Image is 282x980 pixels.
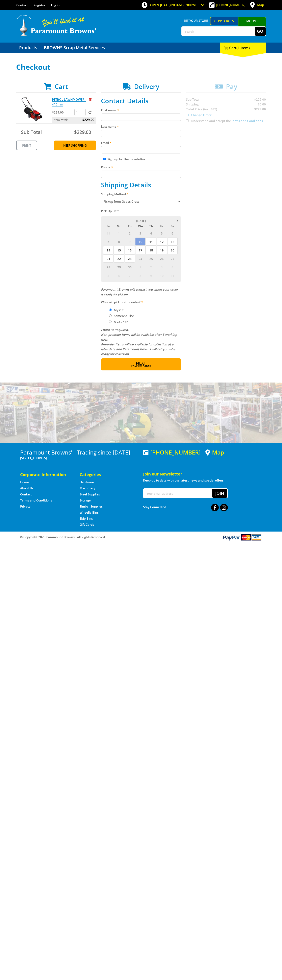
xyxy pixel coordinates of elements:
[135,229,146,237] span: 3
[125,229,135,237] span: 2
[143,502,228,512] div: Stay Connected
[20,449,139,456] h3: Paramount Browns' - Trading since [DATE]
[82,117,94,123] span: $229.00
[134,82,159,91] span: Delivery
[101,358,181,370] button: Next Confirm order
[20,97,44,121] img: PETROL LAWNMOWER - 410mm
[109,320,112,323] input: Please select who will pick up the order.
[51,3,60,7] a: Log in
[170,3,196,7] span: 8:00am - 5:00pm
[157,254,167,263] span: 26
[114,271,124,279] span: 6
[16,63,266,71] h1: Checkout
[107,157,145,161] label: Sign up for the newsletter
[103,254,113,263] span: 21
[135,223,146,229] span: We
[143,471,262,477] h5: Join our Newsletter
[16,141,37,150] a: Print
[157,223,167,229] span: Fr
[103,229,113,237] span: 31
[80,492,100,496] a: Go to the Steel Supplies page
[255,27,266,36] button: Go
[101,114,181,121] input: Please enter your first name.
[135,254,146,263] span: 24
[205,449,224,456] a: View a map of Gepps Cross location
[167,246,178,254] span: 20
[112,307,125,313] label: Myself
[136,219,146,223] span: [DATE]
[101,140,181,145] label: Email
[125,263,135,271] span: 30
[103,238,113,246] span: 7
[114,263,124,271] span: 29
[52,117,96,123] p: Item total:
[80,486,95,490] a: Go to the Machinery page
[52,97,86,106] a: PETROL LAWNMOWER - 410mm
[55,82,68,91] span: Cart
[167,263,178,271] span: 4
[101,146,181,153] input: Please enter your email address.
[16,3,28,7] a: Go to the Contact page
[144,489,212,498] input: Your email address
[125,271,135,279] span: 7
[222,534,262,541] img: PayPal, Mastercard, Visa accepted
[74,129,91,135] span: $229.00
[103,263,113,271] span: 28
[135,246,146,254] span: 17
[16,534,266,541] div: ® Copyright 2025 Paramount Browns'. All Rights Reserved.
[157,271,167,279] span: 10
[157,229,167,237] span: 5
[125,254,135,263] span: 23
[157,238,167,246] span: 12
[210,17,238,25] a: Gepps Cross
[112,312,135,319] label: Someone Else
[114,246,124,254] span: 15
[101,287,178,296] em: Paramount Browns will contact you when your order is ready for pickup
[109,309,112,311] input: Please select who will pick up the order.
[143,478,262,483] p: Keep up to date with the latest news and special offers.
[80,504,103,509] a: Go to the Timber Supplies page
[146,254,156,263] span: 25
[157,263,167,271] span: 3
[101,171,181,178] input: Please enter your telephone number.
[52,110,74,115] p: $229.00
[103,271,113,279] span: 5
[101,300,181,304] label: Who will pick up the order?
[167,223,178,229] span: Sa
[167,229,178,237] span: 6
[135,271,146,279] span: 8
[101,181,181,189] h2: Shipping Details
[101,328,177,356] em: Photo ID Required. Non-preorder items will be available after 5 working days Pre-order items will...
[146,223,156,229] span: Th
[20,492,32,496] a: Go to the Contact page
[167,254,178,263] span: 27
[101,209,181,213] label: Pick Up Date
[167,238,178,246] span: 13
[114,238,124,246] span: 8
[80,522,94,527] a: Go to the Gift Cards page
[114,254,124,263] span: 22
[112,318,129,325] label: A Courier
[146,271,156,279] span: 9
[101,130,181,137] input: Please enter your last name.
[136,360,146,366] span: Next
[114,229,124,237] span: 1
[101,192,181,197] label: Shipping Method
[157,246,167,254] span: 19
[20,480,29,484] a: Go to the Home page
[146,238,156,246] span: 11
[236,45,250,50] span: (1 item)
[33,3,45,7] a: Go to the registration page
[212,489,227,498] button: Join
[146,263,156,271] span: 2
[135,238,146,246] span: 10
[21,129,42,135] span: Sub Total
[167,271,178,279] span: 11
[125,238,135,246] span: 9
[125,223,135,229] span: Tu
[238,17,266,32] a: Mount [PERSON_NAME]
[101,165,181,170] label: Phone
[101,97,181,105] h2: Contact Details
[16,14,97,36] img: Paramount Browns'
[89,97,92,101] a: Remove from cart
